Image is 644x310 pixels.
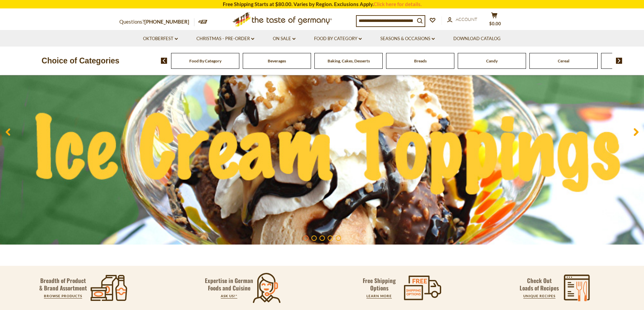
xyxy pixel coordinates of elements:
a: Account [447,16,477,23]
span: $0.00 [489,21,501,26]
a: Cereal [558,58,569,63]
img: previous arrow [161,58,167,64]
p: Expertise in German Foods and Cuisine [205,277,254,292]
a: BROWSE PRODUCTS [44,294,82,298]
button: $0.00 [484,12,505,29]
a: On Sale [273,35,295,43]
a: Seasons & Occasions [380,35,435,43]
a: ASK US!* [221,294,237,298]
a: Download Catalog [453,35,501,43]
a: Christmas - PRE-ORDER [196,35,254,43]
p: Check Out Loads of Recipes [520,277,559,292]
a: Baking, Cakes, Desserts [328,58,370,63]
a: [PHONE_NUMBER] [144,19,189,25]
p: Questions? [119,18,194,26]
p: Free Shipping Options [357,277,402,292]
a: Click here for details. [374,1,422,7]
a: Beverages [268,58,286,63]
a: LEARN MORE [366,294,392,298]
a: Candy [486,58,498,63]
a: Food By Category [189,58,221,63]
a: Food By Category [314,35,362,43]
p: Breadth of Product & Brand Assortment [39,277,87,292]
a: Oktoberfest [143,35,178,43]
a: Breads [414,58,427,63]
span: Account [456,17,477,22]
a: UNIQUE RECIPES [523,294,555,298]
img: next arrow [616,58,622,64]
